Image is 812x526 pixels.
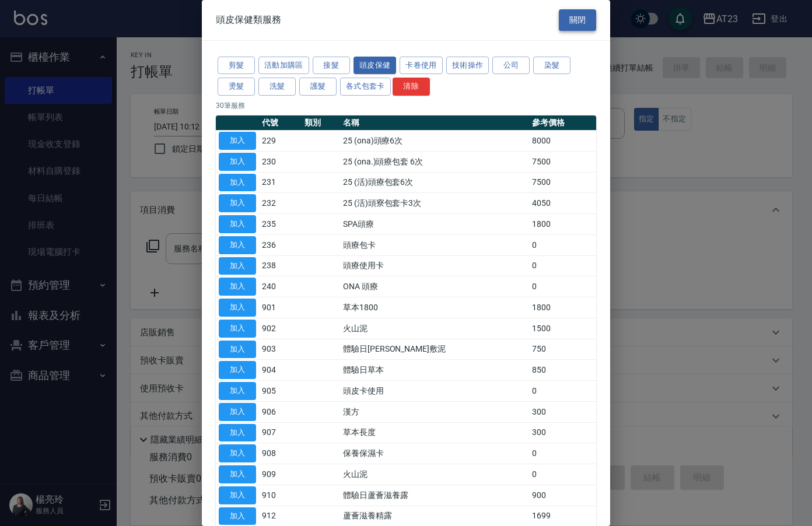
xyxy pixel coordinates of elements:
[219,486,256,504] button: 加入
[340,214,529,235] td: SPA頭療
[259,255,302,276] td: 238
[219,132,256,150] button: 加入
[533,57,570,75] button: 染髮
[219,507,256,525] button: 加入
[340,172,529,193] td: 25 (活)頭療包套6次
[258,78,296,96] button: 洗髮
[340,276,529,297] td: ONA 頭療
[340,234,529,255] td: 頭療包卡
[529,193,596,214] td: 4050
[529,401,596,422] td: 300
[492,57,530,75] button: 公司
[529,214,596,235] td: 1800
[219,153,256,171] button: 加入
[219,278,256,296] button: 加入
[340,78,391,96] button: 各式包套卡
[340,401,529,422] td: 漢方
[313,57,350,75] button: 接髮
[529,276,596,297] td: 0
[529,422,596,443] td: 300
[340,360,529,381] td: 體驗日草本
[259,131,302,152] td: 229
[219,444,256,462] button: 加入
[340,464,529,485] td: 火山泥
[529,485,596,506] td: 900
[340,151,529,172] td: 25 (ona.)頭療包套 6次
[446,57,489,75] button: 技術操作
[259,464,302,485] td: 909
[219,299,256,317] button: 加入
[302,115,340,131] th: 類別
[259,172,302,193] td: 231
[340,339,529,360] td: 體驗日[PERSON_NAME]敷泥
[259,381,302,402] td: 905
[529,443,596,464] td: 0
[219,382,256,400] button: 加入
[299,78,337,96] button: 護髮
[216,100,596,111] p: 30 筆服務
[219,174,256,192] button: 加入
[219,257,256,275] button: 加入
[529,234,596,255] td: 0
[219,403,256,421] button: 加入
[259,193,302,214] td: 232
[529,318,596,339] td: 1500
[529,255,596,276] td: 0
[259,401,302,422] td: 906
[219,215,256,233] button: 加入
[529,339,596,360] td: 750
[219,424,256,442] button: 加入
[259,485,302,506] td: 910
[219,465,256,483] button: 加入
[340,485,529,506] td: 體驗日蘆薈滋養露
[529,115,596,131] th: 參考價格
[340,318,529,339] td: 火山泥
[259,214,302,235] td: 235
[259,339,302,360] td: 903
[340,443,529,464] td: 保養保濕卡
[529,131,596,152] td: 8000
[340,255,529,276] td: 頭療使用卡
[340,193,529,214] td: 25 (活)頭寮包套卡3次
[259,276,302,297] td: 240
[529,172,596,193] td: 7500
[529,464,596,485] td: 0
[340,422,529,443] td: 草本長度
[559,9,596,31] button: 關閉
[259,151,302,172] td: 230
[400,57,443,75] button: 卡卷使用
[259,234,302,255] td: 236
[219,341,256,359] button: 加入
[218,57,255,75] button: 剪髮
[340,297,529,318] td: 草本1800
[259,422,302,443] td: 907
[259,318,302,339] td: 902
[340,131,529,152] td: 25 (ona)頭療6次
[219,320,256,338] button: 加入
[218,78,255,96] button: 燙髮
[529,360,596,381] td: 850
[259,297,302,318] td: 901
[529,151,596,172] td: 7500
[529,297,596,318] td: 1800
[219,236,256,254] button: 加入
[259,115,302,131] th: 代號
[393,78,430,96] button: 清除
[529,381,596,402] td: 0
[340,381,529,402] td: 頭皮卡使用
[216,14,281,26] span: 頭皮保健類服務
[353,57,397,75] button: 頭皮保健
[259,443,302,464] td: 908
[340,115,529,131] th: 名稱
[219,361,256,379] button: 加入
[219,194,256,212] button: 加入
[258,57,309,75] button: 活動加購區
[259,360,302,381] td: 904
